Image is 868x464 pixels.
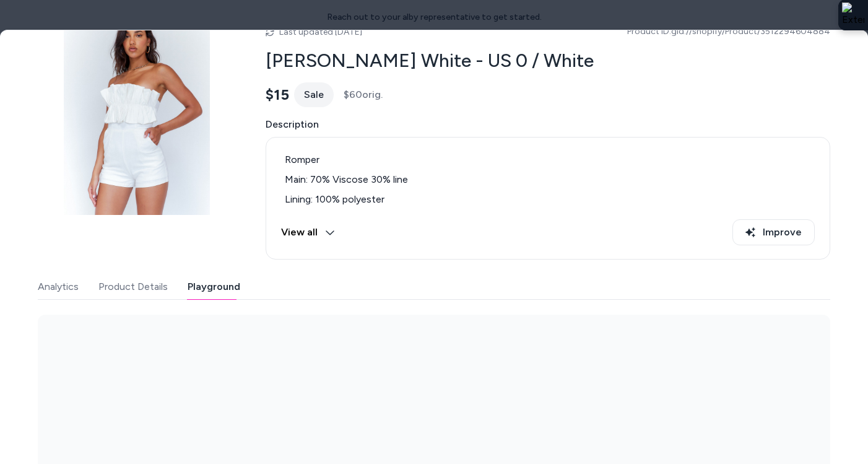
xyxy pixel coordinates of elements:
[344,87,383,102] span: $60 orig.
[732,219,815,245] button: Improve
[281,152,815,167] li: Romper
[266,49,830,72] h2: [PERSON_NAME] White - US 0 / White
[281,219,335,245] button: View all
[627,25,830,38] span: Product ID: gid://shopify/Product/3512294604884
[281,172,815,187] li: Main: 70% Viscose 30% line
[188,274,240,299] button: Playground
[38,274,79,299] button: Analytics
[266,85,289,104] span: $15
[281,192,815,207] li: Lining: 100% polyester
[98,274,168,299] button: Product Details
[38,17,236,215] img: 1_3aaa8405-3b92-4f00-bba2-ffd49923e6f8.jpg
[266,117,830,132] span: Description
[279,27,362,37] span: Last updated [DATE]
[294,82,334,107] div: Sale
